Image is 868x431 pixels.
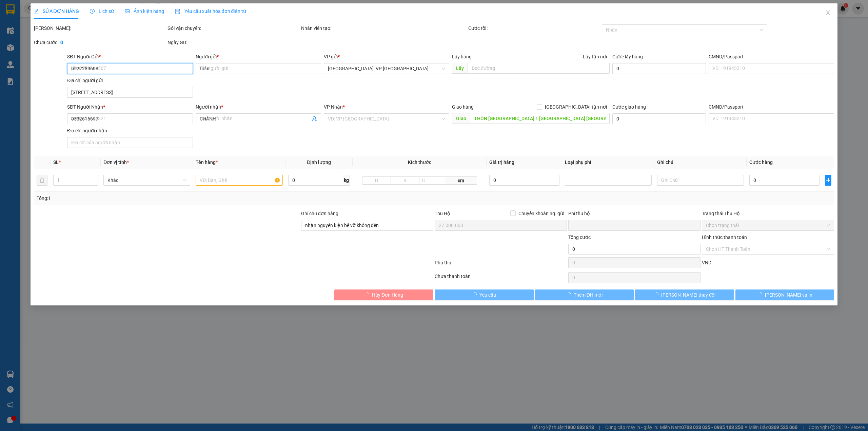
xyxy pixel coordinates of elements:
span: Yêu cầu xuất hóa đơn điện tử [175,8,246,14]
input: Ghi Chú [657,175,744,186]
div: Chưa thanh toán [434,273,568,284]
span: cm [445,176,477,185]
span: close [825,10,831,15]
label: Cước lấy hàng [612,54,643,59]
span: Thu Hộ [435,211,450,216]
div: Người gửi [196,53,321,60]
span: [GEOGRAPHIC_DATA] tận nơi [542,103,610,111]
span: [PERSON_NAME] và In [765,291,812,299]
span: Lấy [452,63,468,74]
span: user-add [312,116,317,121]
span: Đơn vị tính [103,160,129,165]
span: plus [825,177,831,183]
div: SĐT Người Gửi [67,53,193,60]
span: Yêu cầu [479,291,496,299]
span: Tổng cước [568,235,591,240]
button: Yêu cầu [435,289,534,300]
span: Cước hàng [749,160,773,165]
span: kg [343,175,350,186]
div: Tổng: 1 [37,194,335,202]
div: Người nhận [196,103,321,111]
div: Gói vận chuyển: [167,24,300,32]
span: Tên hàng [196,160,218,165]
input: D [362,176,391,185]
span: Lấy hàng [452,54,472,59]
input: Địa chỉ của người gửi [67,87,193,98]
span: Khác [107,175,186,185]
input: VD: Bàn, Ghế [196,175,282,186]
span: Chuyển khoản ng. gửi [516,210,567,217]
span: Ảnh kiện hàng [125,8,164,14]
span: loading [566,292,574,297]
span: Giao [452,113,470,124]
label: Ghi chú đơn hàng [301,211,338,216]
label: Hình thức thanh toán [702,235,747,240]
input: Dọc đường [470,113,610,124]
img: icon [175,9,180,14]
span: loading [364,292,372,297]
span: Định lượng [307,160,331,165]
label: Cước giao hàng [612,104,646,110]
input: Ghi chú đơn hàng [301,220,433,231]
span: SL [53,160,59,165]
input: Địa chỉ của người nhận [67,137,193,148]
th: Ghi chú [654,156,747,169]
span: [PERSON_NAME] thay đổi [661,291,715,299]
input: Cước lấy hàng [612,63,706,74]
b: 0 [60,40,63,45]
button: [PERSON_NAME] thay đổi [635,289,734,300]
span: Lấy tận nơi [580,53,610,60]
span: loading [757,292,765,297]
span: Phú Yên: VP Tuy Hòa [328,63,445,74]
span: Giao hàng [452,104,474,110]
div: [PERSON_NAME]: [34,24,166,32]
div: Phí thu hộ [568,210,701,220]
span: SỬA ĐƠN HÀNG [34,8,79,14]
span: Chọn trạng thái [706,220,830,230]
span: VP Nhận [324,104,343,110]
div: Địa chỉ người nhận [67,127,193,134]
span: Giá trị hàng [489,160,514,165]
div: Địa chỉ người gửi [67,77,193,84]
div: Trạng thái Thu Hộ [702,210,834,217]
div: Chưa cước : [34,39,166,46]
button: Close [818,3,837,22]
span: VND [702,260,711,265]
span: Lịch sử [90,8,114,14]
button: delete [37,175,47,186]
input: Dọc đường [468,63,610,74]
button: plus [825,175,831,186]
button: Hủy Đơn Hàng [334,289,433,300]
span: Thêm ĐH mới [574,291,603,299]
span: loading [472,292,479,297]
span: edit [34,9,39,14]
span: loading [654,292,661,297]
span: picture [125,9,130,14]
button: [PERSON_NAME] và In [735,289,834,300]
span: Hủy Đơn Hàng [372,291,403,299]
div: CMND/Passport [709,103,834,111]
div: Cước rồi : [468,24,600,32]
span: clock-circle [90,9,95,14]
div: Phụ thu [434,259,568,271]
div: Nhân viên tạo: [301,24,467,32]
div: VP gửi [324,53,449,60]
input: Cước giao hàng [612,113,706,124]
input: R [391,176,419,185]
button: Thêm ĐH mới [535,289,634,300]
th: Loại phụ phí [562,156,654,169]
div: SĐT Người Nhận [67,103,193,111]
div: CMND/Passport [709,53,834,60]
div: Ngày GD: [167,39,300,46]
span: Kích thước [408,160,431,165]
input: C [419,176,445,185]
